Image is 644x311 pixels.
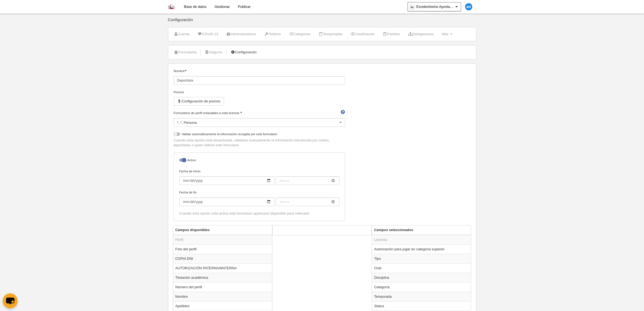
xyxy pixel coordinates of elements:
td: Foto del perfil [173,244,272,254]
td: Apellidos [173,301,272,311]
a: Más [439,30,455,38]
a: Árbitros [261,30,284,38]
input: Nombre [174,76,345,85]
td: Licencia [372,235,471,245]
a: Seguros [202,48,225,56]
input: Fecha de inicio [179,176,275,185]
td: COPIA DNI [173,254,272,263]
input: Fecha de fin [276,197,339,206]
a: Temporadas [316,30,345,38]
i: Obligatorio [185,70,186,71]
div: Precios [174,90,345,95]
img: Excelentísimo Ayuntamiento de Elche [168,3,176,10]
div: Configuración [168,18,476,27]
td: Status [372,301,471,311]
p: Cuando esta opción está desactivada, validarás manualmente la información introducida por clubes,... [174,138,345,148]
label: Validar automáticamente la información recogida por este formulario [174,132,345,138]
td: Temporada [372,292,471,301]
label: Fecha de inicio [179,169,339,185]
td: Titulación académica [173,273,272,282]
img: c2l6ZT0zMHgzMCZmcz05JnRleHQ9QU0mYmc9MWU4OGU1.png [465,3,472,10]
td: Perfil [173,235,272,245]
label: Activo [179,158,339,164]
label: Formularios de perfil enlazables a esta licencia [174,111,345,115]
label: Nombre [174,69,345,85]
td: Nombre [173,292,272,301]
i: Obligatorio [240,112,242,113]
a: Clasificación [348,30,378,38]
img: OaIxavsTqvq8.30x30.jpg [410,4,415,9]
a: Administradores [223,30,259,38]
a: Configuración [227,48,259,56]
a: COVID-19 [195,30,221,38]
span: Más [442,32,449,36]
input: Fecha de inicio [276,176,339,185]
label: Fecha de fin [179,190,339,206]
div: Cuando esta opción está activa este formulario aparecerá disponible para rellenarlo [179,211,339,216]
input: Fecha de fin [179,197,275,206]
td: Tipo [372,254,471,263]
span: Persona [184,121,197,125]
span: Excelentísimo Ayuntamiento de [GEOGRAPHIC_DATA] [417,4,454,9]
a: Cuenta [171,30,193,38]
th: Campos seleccionados [372,225,471,235]
a: Delegaciones [405,30,437,38]
td: Disciplina [372,273,471,282]
button: Configuración de precios [174,97,224,106]
td: Categoría [372,282,471,292]
td: AUTORIZACIÓN PATERNA/MATERNA [173,263,272,273]
button: chat-button [3,293,18,308]
td: Número del perfil [173,282,272,292]
a: Categorías [286,30,313,38]
td: Club [372,263,471,273]
a: Partidos [380,30,403,38]
th: Campos disponibles [173,225,272,235]
a: Excelentísimo Ayuntamiento de [GEOGRAPHIC_DATA] [408,2,461,11]
td: Autorización para jugar en categoría superior [372,244,471,254]
a: Formularios [171,48,200,56]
